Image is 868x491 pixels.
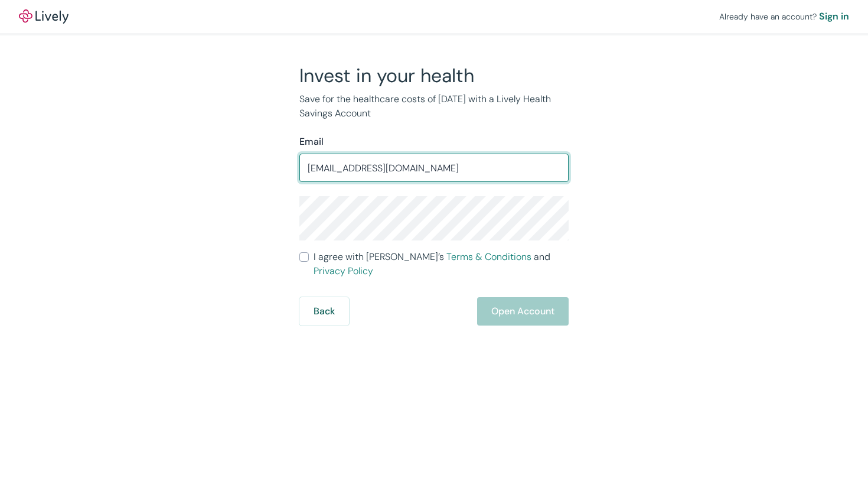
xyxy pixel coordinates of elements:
p: Save for the healthcare costs of [DATE] with a Lively Health Savings Account [299,92,569,121]
img: Lively [19,9,68,24]
a: LivelyLively [19,9,68,24]
label: Email [299,135,324,149]
h2: Invest in your health [299,64,569,87]
button: Back [299,297,349,326]
span: I agree with [PERSON_NAME]’s and [314,250,569,278]
a: Sign in [819,9,849,24]
a: Privacy Policy [314,265,373,277]
div: Already have an account? [719,9,849,24]
a: Terms & Conditions [446,251,531,263]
